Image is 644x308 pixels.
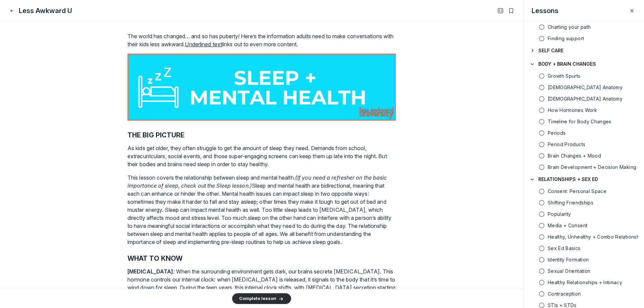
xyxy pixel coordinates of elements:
button: BODY + BRAIN CHANGES [524,57,644,71]
h5: [DEMOGRAPHIC_DATA] Anatomy [548,84,623,91]
h5: Contraception [548,291,581,297]
h5: Identity Formation [548,256,589,263]
h5: Finding support [548,35,584,42]
button: Complete lesson [232,293,291,304]
p: The world has changed… and so has puberty! Here’s the information adults need to make conversatio... [127,32,396,48]
a: How Hormones Work [524,105,644,116]
button: Open Table of contents [496,7,504,15]
a: Charting your path [524,22,644,33]
a: [DEMOGRAPHIC_DATA] Anatomy [524,94,644,104]
a: Media + Consent [524,220,644,231]
h5: How Hormones Work [548,107,597,114]
a: Timeline for Body Changes [524,116,644,127]
h5: Sexual Orientation [548,268,590,274]
span: Male Anatomy [548,96,623,102]
button: Close [8,7,16,15]
h4: BODY + BRAIN CHANGES [538,61,596,67]
a: Brain Changes + Mood [524,150,644,161]
a: Brain Development + Decision Making [524,162,644,173]
button: Bookmarks [507,7,515,15]
p: As kids get older, they often struggle to get the amount of sleep they need. Demands from school,... [127,144,396,168]
h2: THE BIG PICTURE [127,131,396,139]
button: SELF CARE [524,44,644,57]
a: Popularity [524,209,644,220]
h5: Growth Spurts [548,73,581,79]
h5: Sex Ed Basics [548,245,581,252]
button: RELATIONSHIPS + SEX ED [524,173,644,186]
a: Period Products [524,139,644,150]
h5: Popularity [548,211,571,218]
h5: Period Products [548,141,585,148]
a: Healthy Relationships + Intimacy [524,277,644,288]
h5: Brain Development + Decision Making [548,164,636,171]
a: [DEMOGRAPHIC_DATA] Anatomy [524,82,644,93]
span: Female Anatomy [548,84,623,91]
a: Shifting Friendships [524,197,644,208]
a: Sexual Orientation [524,266,644,276]
strong: WHAT TO KNOW [127,254,182,262]
a: Finding support [524,33,644,44]
button: Close [628,7,636,15]
h5: Consent: Personal Space [548,188,606,195]
a: Healthy, Unhealthy + Combo Relationships [524,232,644,242]
button: View attachment [127,54,396,121]
h4: RELATIONSHIPS + SEX ED [538,176,598,183]
u: Underlined text [185,41,222,48]
a: Identity Formation [524,254,644,265]
h5: Healthy, Unhealthy + Combo Relationships [548,234,639,240]
a: Periods [524,128,644,138]
p: This lesson covers the relationship between sleep and mental health. Sleep and mental health are ... [127,174,396,246]
h5: Shifting Friendships [548,199,593,206]
h1: Less Awkward U [19,6,72,15]
a: Contraception [524,289,644,299]
h5: [DEMOGRAPHIC_DATA] Anatomy [548,96,623,102]
h5: Media + Consent [548,222,587,229]
h5: Timeline for Body Changes [548,118,611,125]
h5: Charting your path [548,24,591,30]
h4: SELF CARE [538,47,563,54]
h3: Lessons [532,6,558,15]
h5: Healthy Relationships + Intimacy [548,279,622,286]
strong: [MEDICAL_DATA] [127,268,173,275]
a: Consent: Personal Space [524,186,644,197]
h5: Brain Changes + Mood [548,152,601,159]
a: Growth Spurts [524,71,644,81]
h5: Periods [548,130,566,136]
a: Sex Ed Basics [524,243,644,254]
